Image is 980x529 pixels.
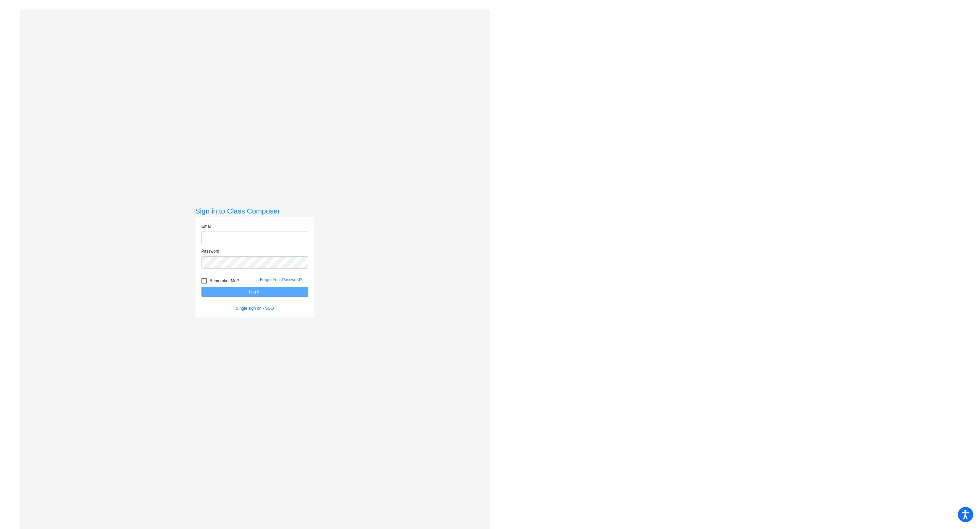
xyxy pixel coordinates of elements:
button: Log In [201,287,308,297]
span: Remember Me? [210,277,239,285]
h3: Sign in to Class Composer [195,207,314,215]
label: Email [201,223,212,229]
a: Single sign on - SSO [236,306,274,311]
a: Forgot Your Password? [260,277,303,282]
label: Password [201,248,219,254]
